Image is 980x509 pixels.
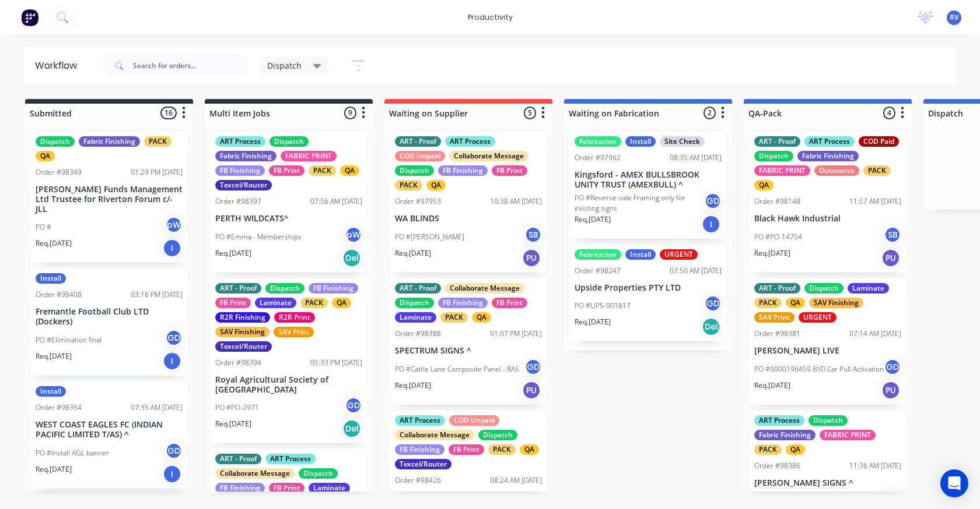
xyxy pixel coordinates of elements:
[849,461,901,471] div: 11:36 AM [DATE]
[395,328,441,339] div: Order #98388
[449,415,499,426] div: COD Unpaid
[754,415,804,426] div: ART Process
[881,381,900,400] div: PU
[786,298,805,308] div: QA
[131,402,183,413] div: 07:35 AM [DATE]
[492,165,527,176] div: FB Print
[490,196,542,207] div: 10:38 AM [DATE]
[215,375,362,395] p: Royal Agricultural Society of [GEOGRAPHIC_DATA]
[274,312,315,323] div: R2R Print
[215,298,251,308] div: FB Print
[524,358,542,376] div: GD
[215,419,251,429] p: Req. [DATE]
[36,167,82,178] div: Order #98349
[31,132,187,263] div: DispatchFabric FinishingPACKQAOrder #9834901:29 PM [DATE][PERSON_NAME] Funds Management Ltd Trust...
[215,454,261,464] div: ART - Proof
[660,249,698,260] div: URGENT
[133,54,249,77] input: Search for orders...
[395,196,441,207] div: Order #97953
[21,9,38,26] img: Factory
[570,132,726,239] div: FabricationInstallSite CheckOrder #9796208:35 AM [DATE]Kingsford - AMEX BULLSBROOK UNITY TRUST (A...
[267,59,302,72] span: Dispatch
[575,153,621,163] div: Order #97962
[165,442,183,459] div: GD
[670,266,722,276] div: 07:50 AM [DATE]
[215,327,269,337] div: SAV Finishing
[786,444,805,455] div: QA
[36,335,101,345] p: PO #Elimination final
[36,307,183,327] p: Fremantle Football Club LTD (Dockers)
[754,298,782,308] div: PACK
[804,136,855,147] div: ART Process
[395,151,445,161] div: COD Unpaid
[215,151,276,161] div: Fabric Finishing
[702,317,720,336] div: Del
[704,295,722,312] div: GD
[670,153,722,163] div: 08:35 AM [DATE]
[36,151,55,161] div: QA
[426,180,446,190] div: QA
[309,283,358,294] div: FB Finishing
[395,136,441,147] div: ART - Proof
[345,397,362,414] div: GD
[754,180,773,190] div: QA
[575,170,722,190] p: Kingsford - AMEX BULLSBROOK UNITY TRUST (AMEXBULL) ^
[215,468,295,479] div: Collaborate Message
[660,136,705,147] div: Site Check
[849,328,901,339] div: 07:14 AM [DATE]
[704,192,722,210] div: GD
[215,232,302,242] p: PO #Emma - Memberships
[163,465,181,483] div: I
[754,380,790,391] p: Req. [DATE]
[395,415,445,426] div: ART Process
[522,249,541,267] div: PU
[215,214,362,224] p: PERTH WILDCATS^
[575,193,704,214] p: PO #Reverse side Framing only for existing signs
[395,298,434,308] div: Dispatch
[884,358,901,376] div: GD
[36,273,66,284] div: Install
[345,226,362,243] div: pW
[575,317,611,327] p: Req. [DATE]
[269,165,304,176] div: FB Print
[575,266,621,276] div: Order #98247
[211,278,367,444] div: ART - ProofDispatchFB FinishingFB PrintLaminatePACKQAR2R FinishingR2R PrintSAV FinishingSAV Print...
[754,196,800,207] div: Order #98148
[754,151,793,161] div: Dispatch
[445,283,524,294] div: Collaborate Message
[522,381,541,400] div: PU
[340,165,359,176] div: QA
[754,283,800,294] div: ART - Proof
[820,430,876,440] div: FABRIC PRINT
[575,283,722,293] p: Upside Properties PTY LTD
[36,289,82,300] div: Order #98408
[390,278,547,405] div: ART - ProofCollaborate MessageDispatchFB FinishingFB PrintLaminatePACKQAOrder #9838801:07 PM [DAT...
[265,283,304,294] div: Dispatch
[36,238,72,249] p: Req. [DATE]
[754,232,802,242] p: PO #PO-14754
[754,312,794,323] div: SAV Print
[342,419,361,438] div: Del
[310,358,362,368] div: 05:33 PM [DATE]
[390,132,547,273] div: ART - ProofART ProcessCOD UnpaidCollaborate MessageDispatchFB FinishingFB PrintPACKQAOrder #97953...
[342,249,361,267] div: Del
[31,268,187,376] div: InstallOrder #9840803:16 PM [DATE]Fremantle Football Club LTD (Dockers)PO #Elimination finalGDReq...
[754,478,901,488] p: [PERSON_NAME] SIGNS ^
[300,298,328,308] div: PACK
[754,136,800,147] div: ART - Proof
[462,9,519,26] div: productivity
[575,301,631,311] p: PO #UPS-001817
[36,402,82,413] div: Order #98354
[269,483,304,493] div: FB Print
[395,248,431,259] p: Req. [DATE]
[575,136,621,147] div: Fabrication
[215,136,265,147] div: ART Process
[36,386,66,397] div: Install
[215,248,251,259] p: Req. [DATE]
[575,214,611,225] p: Req. [DATE]
[884,490,901,507] div: SB
[754,461,800,471] div: Order #98386
[309,483,350,493] div: Laminate
[36,420,183,440] p: WEST COAST EAGLES FC (INDIAN PACIFIC LIMITED T/AS) ^
[863,165,891,176] div: PACK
